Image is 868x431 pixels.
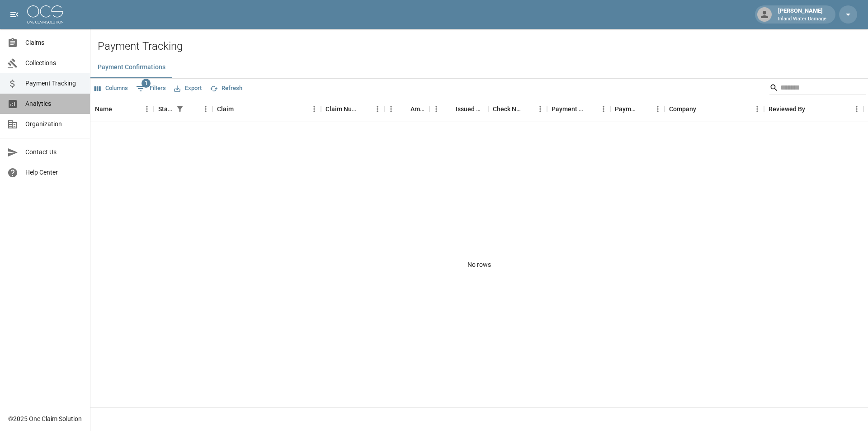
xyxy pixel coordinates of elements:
button: open drawer [5,5,24,24]
div: No rows [90,122,868,407]
span: 1 [142,79,151,88]
div: Claim [217,96,234,122]
button: Sort [696,103,709,115]
button: Sort [805,103,818,115]
button: Menu [140,102,154,116]
div: Check Number [493,96,521,122]
div: Name [90,96,154,122]
div: Claim [212,96,321,122]
span: Organization [25,119,83,129]
span: Contact Us [25,147,83,157]
div: Reviewed By [769,96,805,122]
div: Issued Date [456,96,484,122]
div: [PERSON_NAME] [774,6,830,23]
button: Export [172,81,204,95]
div: Status [158,96,174,122]
div: Payment Type [615,96,638,122]
div: Amount [384,96,429,122]
button: Menu [651,102,665,116]
div: Amount [410,96,425,122]
div: Status [154,96,212,122]
img: ocs-logo-white-transparent.png [27,5,63,24]
div: Name [95,96,112,122]
div: Search [769,81,866,97]
button: Sort [112,103,125,115]
button: Sort [358,103,371,115]
span: Claims [25,38,83,47]
div: dynamic tabs [90,57,868,78]
p: Inland Water Damage [778,15,826,23]
button: Menu [850,102,863,116]
button: Sort [398,103,410,115]
button: Menu [371,102,384,116]
button: Menu [199,102,212,116]
div: Claim Number [321,96,384,122]
button: Show filters [134,81,168,96]
div: Reviewed By [764,96,863,122]
div: Company [665,96,764,122]
button: Sort [584,103,597,115]
h2: Payment Tracking [98,40,868,53]
button: Select columns [92,81,130,95]
span: Analytics [25,99,83,109]
button: Menu [597,102,610,116]
button: Menu [307,102,321,116]
button: Menu [750,102,764,116]
button: Sort [521,103,533,115]
button: Sort [186,103,199,115]
button: Menu [429,102,443,116]
button: Sort [638,103,651,115]
button: Refresh [208,81,245,95]
div: © 2025 One Claim Solution [8,414,82,423]
button: Sort [234,103,246,115]
button: Menu [533,102,547,116]
div: Issued Date [429,96,488,122]
span: Help Center [25,168,83,177]
button: Menu [384,102,398,116]
div: Claim Number [325,96,358,122]
button: Sort [443,103,456,115]
button: Show filters [174,103,186,115]
div: Payment Type [610,96,665,122]
div: Check Number [488,96,547,122]
div: Payment Method [552,96,584,122]
span: Payment Tracking [25,79,83,88]
div: Payment Method [547,96,610,122]
button: Payment Confirmations [90,57,173,78]
div: 1 active filter [174,103,186,115]
div: Company [669,96,696,122]
span: Collections [25,58,83,68]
